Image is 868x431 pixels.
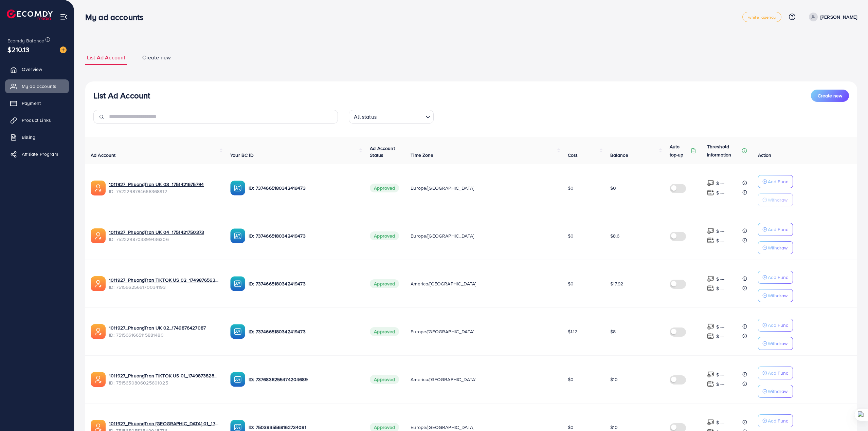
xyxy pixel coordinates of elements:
[707,227,714,235] img: top-up amount
[109,284,219,291] span: ID: 7515662566170034193
[716,371,725,379] p: $ ---
[411,185,474,191] span: Europe/[GEOGRAPHIC_DATA]
[568,280,574,287] span: $0
[370,279,399,288] span: Approved
[249,327,359,336] p: ID: 7374665180342419473
[758,241,793,254] button: Withdraw
[5,113,69,127] a: Product Links
[22,134,35,140] span: Billing
[716,237,725,245] p: $ ---
[758,175,793,188] button: Add Fund
[568,185,574,191] span: $0
[249,232,359,240] p: ID: 7374665180342419473
[109,324,219,338] div: <span class='underline'>1011927_PhuongTran UK 02_1749876427087</span></br>7515661665115881480
[610,328,616,335] span: $8
[568,152,578,158] span: Cost
[109,236,219,243] span: ID: 7522298703399436306
[806,13,857,21] a: [PERSON_NAME]
[707,285,714,292] img: top-up amount
[707,380,714,388] img: top-up amount
[7,37,44,44] span: Ecomdy Balance
[109,277,219,291] div: <span class='underline'>1011927_PhuongTran TIKTOK US 02_1749876563912</span></br>7515662566170034193
[93,91,150,100] h3: List Ad Account
[230,152,254,158] span: Your BC ID
[370,375,399,384] span: Approved
[411,152,433,158] span: Time Zone
[820,13,857,21] p: [PERSON_NAME]
[230,276,245,291] img: ic-ba-acc.ded83a64.svg
[748,15,776,19] span: white_agency
[768,387,788,395] p: Withdraw
[716,189,725,197] p: $ ---
[707,333,714,340] img: top-up amount
[5,79,69,93] a: My ad accounts
[249,280,359,288] p: ID: 7374665180342419473
[60,46,67,53] img: image
[768,321,789,329] p: Add Fund
[716,418,725,427] p: $ ---
[411,328,474,335] span: Europe/[GEOGRAPHIC_DATA]
[5,96,69,110] a: Payment
[716,179,725,187] p: $ ---
[707,419,714,426] img: top-up amount
[230,324,245,339] img: ic-ba-acc.ded83a64.svg
[87,54,125,61] span: List Ad Account
[768,244,788,252] p: Withdraw
[370,184,399,192] span: Approved
[818,92,842,99] span: Create new
[109,372,219,379] a: 1011927_PhuongTran TIKTOK US 01_1749873828056
[109,324,219,331] a: 1011927_PhuongTran UK 02_1749876427087
[716,323,725,331] p: $ ---
[91,152,116,158] span: Ad Account
[5,62,69,76] a: Overview
[768,225,789,233] p: Add Fund
[379,111,423,122] input: Search for option
[22,117,51,124] span: Product Links
[411,424,474,431] span: Europe/[GEOGRAPHIC_DATA]
[109,420,219,427] a: 1011927_PhuongTran [GEOGRAPHIC_DATA] 01_1749873767691
[707,323,714,330] img: top-up amount
[109,181,219,188] a: 1011927_PhuongTran UK 03_1751421675794
[768,369,789,377] p: Add Fund
[610,232,620,239] span: $8.6
[670,143,689,159] p: Auto top-up
[109,372,219,386] div: <span class='underline'>1011927_PhuongTran TIKTOK US 01_1749873828056</span></br>7515650806025601025
[568,232,574,239] span: $0
[568,424,574,431] span: $0
[768,273,789,281] p: Add Fund
[768,417,789,425] p: Add Fund
[109,332,219,338] span: ID: 7515661665115881480
[768,196,788,204] p: Withdraw
[758,414,793,427] button: Add Fund
[768,177,789,186] p: Add Fund
[142,54,171,61] span: Create new
[768,339,788,348] p: Withdraw
[707,143,740,159] p: Threshold information
[352,112,378,122] span: All status
[109,188,219,195] span: ID: 7522298784668368912
[109,277,219,283] a: 1011927_PhuongTran TIKTOK US 02_1749876563912
[716,284,725,293] p: $ ---
[811,90,849,102] button: Create new
[568,328,578,335] span: $1.12
[22,83,56,90] span: My ad accounts
[22,100,41,107] span: Payment
[758,319,793,332] button: Add Fund
[7,10,53,20] img: logo
[610,152,628,158] span: Balance
[758,271,793,284] button: Add Fund
[758,152,772,158] span: Action
[230,372,245,387] img: ic-ba-acc.ded83a64.svg
[370,145,395,158] span: Ad Account Status
[7,44,29,54] span: $210.13
[85,12,149,22] h3: My ad accounts
[610,185,616,191] span: $0
[5,147,69,161] a: Affiliate Program
[91,324,106,339] img: ic-ads-acc.e4c84228.svg
[716,275,725,283] p: $ ---
[411,376,476,383] span: America/[GEOGRAPHIC_DATA]
[91,181,106,195] img: ic-ads-acc.e4c84228.svg
[758,193,793,206] button: Withdraw
[610,376,618,383] span: $10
